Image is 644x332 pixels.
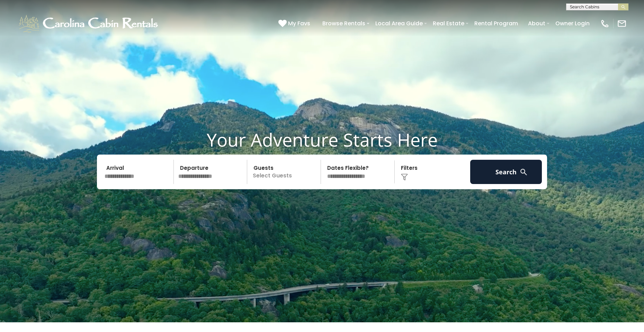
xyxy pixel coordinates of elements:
span: My Favs [288,19,310,28]
img: phone-regular-white.png [600,19,610,28]
a: Owner Login [552,17,593,29]
img: filter--v1.png [401,174,408,181]
button: Search [470,160,542,184]
img: mail-regular-white.png [617,19,627,28]
a: Local Area Guide [372,17,426,29]
p: Select Guests [249,160,321,184]
a: My Favs [278,19,312,28]
a: Browse Rentals [319,17,369,29]
a: Rental Program [471,17,521,29]
h1: Your Adventure Starts Here [5,129,639,150]
img: search-regular-white.png [519,168,528,176]
a: About [525,17,549,29]
img: White-1-1-2.png [17,13,161,34]
a: Real Estate [429,17,468,29]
